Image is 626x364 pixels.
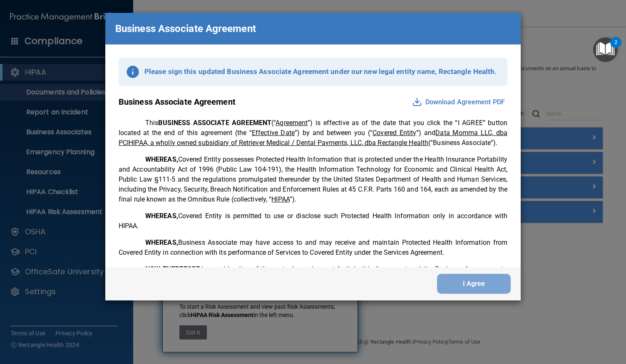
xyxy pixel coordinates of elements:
[115,20,256,38] p: Business Associate Agreement
[276,119,308,127] u: Agreement
[252,129,295,137] u: Effective Date
[145,239,178,246] span: WHEREAS,
[145,155,178,163] span: WHEREAS,
[119,211,507,231] p: Covered Entity is permitted to use or disclose such Protected Health Information only in accordan...
[119,238,507,258] p: Business Associate may have access to and may receive and maintain Protected Health Information f...
[119,118,507,148] p: This (“ ”) is effective as of the date that you click the “I AGREE” button located at the end of ...
[145,265,201,273] span: NOW THEREFORE,
[614,42,617,53] div: 2
[145,212,178,220] span: WHEREAS,
[144,65,497,78] p: Please sign this updated Business Associate Agreement under our new legal entity name, Rectangle ...
[119,94,236,110] p: Business Associate Agreement
[119,155,507,204] p: Covered Entity possesses Protected Health Information that is protected under the Health Insuranc...
[437,274,511,294] button: I Agree
[119,129,507,147] u: Data Momma LLC, dba PCIHIPAA, a wholly owned subsidiary of Retriever Medical / Dental Payments, L...
[158,119,271,127] span: BUSINESS ASSOCIATE AGREEMENT
[410,96,507,109] button: Download Agreement PDF
[373,129,416,137] u: Covered Entity
[119,264,507,294] p: in consideration of the mutual promises set forth in this Agreement and the Business Arrangements...
[593,37,618,62] button: Open Resource Center, 2 new notifications
[482,305,616,338] iframe: Drift Widget Chat Controller
[271,195,290,203] u: HIPAA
